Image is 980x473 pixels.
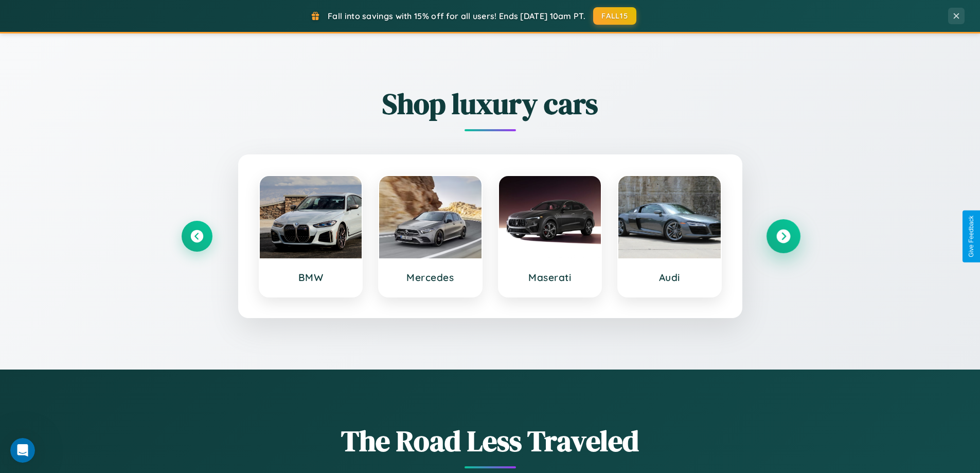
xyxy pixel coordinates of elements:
[270,271,352,284] h3: BMW
[328,11,585,21] span: Fall into savings with 15% off for all users! Ends [DATE] 10am PT.
[968,216,975,257] div: Give Feedback
[509,271,591,284] h3: Maserati
[629,271,710,284] h3: Audi
[389,271,471,284] h3: Mercedes
[593,7,636,25] button: FALL15
[182,84,799,124] h2: Shop luxury cars
[182,421,799,461] h1: The Road Less Traveled
[10,438,35,463] iframe: Intercom live chat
